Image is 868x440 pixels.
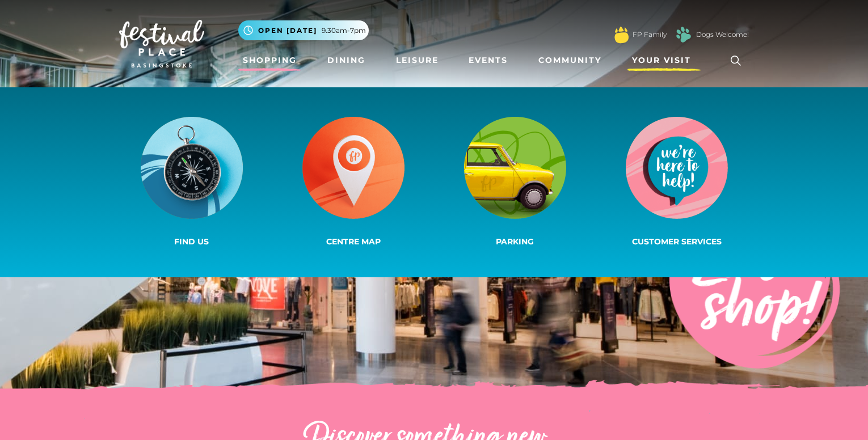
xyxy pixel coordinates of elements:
[111,115,272,250] a: Find us
[326,236,381,247] span: Centre Map
[174,236,209,247] span: Find us
[534,50,606,71] a: Community
[272,115,434,250] a: Centre Map
[322,26,366,36] span: 9.30am-7pm
[434,115,596,250] a: Parking
[627,50,701,71] a: Your Visit
[632,54,691,66] span: Your Visit
[391,50,443,71] a: Leisure
[496,236,534,247] span: Parking
[238,20,369,40] button: Open [DATE] 9.30am-7pm
[238,50,301,71] a: Shopping
[633,29,667,40] a: FP Family
[464,50,512,71] a: Events
[258,26,317,36] span: Open [DATE]
[323,50,370,71] a: Dining
[596,115,757,250] a: Customer Services
[696,29,749,40] a: Dogs Welcome!
[119,20,204,67] img: Festival Place Logo
[632,236,722,247] span: Customer Services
